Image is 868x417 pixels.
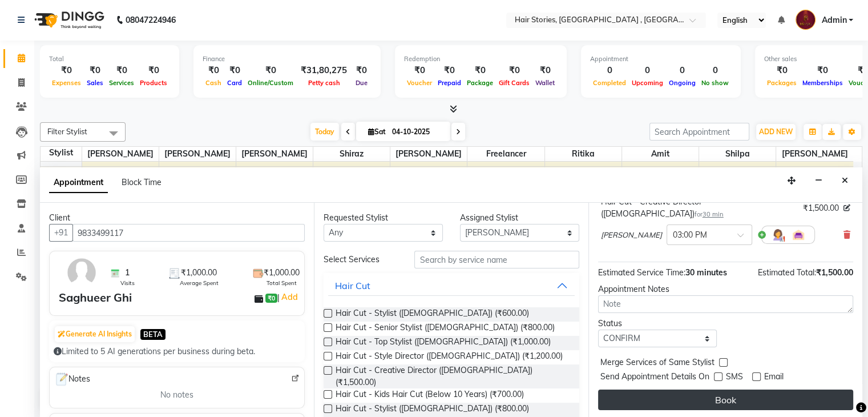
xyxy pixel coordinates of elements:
span: ₹0 [265,294,277,303]
div: Assigned Stylist [460,212,579,224]
span: Total Spent [267,279,297,287]
div: ₹0 [203,64,224,77]
span: Estimated Total: [758,267,816,278]
span: Merge Services of Same Stylist [600,356,714,371]
div: ₹0 [532,64,558,77]
span: [PERSON_NAME] [82,147,159,161]
span: Petty cash [305,79,343,87]
span: Estimated Service Time: [598,267,685,278]
div: ₹0 [106,64,137,77]
span: 30 minutes [685,267,727,278]
span: Completed [590,79,629,87]
span: Hair Cut - Kids Hair Cut (Below 10 Years) (₹700.00) [336,388,524,403]
div: Hair Cut - Creative Director ([DEMOGRAPHIC_DATA]) [601,196,798,220]
div: Finance [203,54,372,64]
span: Memberships [800,79,846,87]
span: Cash [203,79,224,87]
img: logo [29,4,107,36]
span: Hair Cut - Style Director ([DEMOGRAPHIC_DATA]) (₹1,200.00) [336,350,563,364]
span: Upcoming [629,79,666,87]
div: ₹0 [49,64,84,77]
span: [PERSON_NAME] [390,147,467,161]
div: ₹31,80,275 [296,64,352,77]
button: Close [837,172,853,190]
span: Services [106,79,137,87]
div: ₹0 [404,64,435,77]
span: Notes [54,372,90,387]
div: ₹0 [800,64,846,77]
img: Hairdresser.png [771,228,785,242]
span: 1 [125,267,130,279]
div: ₹0 [464,64,496,77]
div: Appointment [590,54,732,64]
div: Stylist [41,147,82,159]
span: Wallet [532,79,558,87]
span: Appointment [49,173,108,193]
span: Sales [84,79,106,87]
div: Limited to 5 AI generations per business during beta. [54,346,300,358]
div: 0 [590,64,629,77]
div: Hair Cut [335,279,370,292]
span: Visits [120,279,135,287]
input: Search by Name/Mobile/Email/Code [72,224,305,242]
span: No notes [160,389,193,401]
span: Send Appointment Details On [600,371,709,385]
span: Average Spent [180,279,219,287]
div: ₹0 [245,64,296,77]
span: Ritika [545,147,621,161]
input: 2025-10-04 [389,123,446,141]
span: Hair Cut - Creative Director ([DEMOGRAPHIC_DATA]) (₹1,500.00) [336,364,570,388]
span: Sat [365,127,389,136]
span: ₹1,000.00 [181,267,217,279]
input: Search Appointment [649,123,749,141]
div: Client [49,212,305,224]
div: ₹0 [137,64,170,77]
span: Expenses [49,79,84,87]
span: Email [764,371,784,385]
span: 30 min [703,210,724,218]
span: Package [464,79,496,87]
img: Interior.png [792,228,805,242]
img: avatar [65,256,98,289]
span: ₹1,500.00 [816,267,853,278]
span: Shilpa [699,147,776,161]
span: Products [137,79,170,87]
div: ₹0 [496,64,532,77]
button: Hair Cut [328,275,574,296]
span: Shiraz [313,147,390,161]
span: Freelancer [467,147,544,161]
span: Gift Cards [496,79,532,87]
span: Today [310,123,339,141]
span: Admin [821,14,846,26]
span: ADD NEW [759,127,793,136]
span: ₹1,500.00 [803,202,839,214]
span: No show [699,79,732,87]
div: ₹0 [84,64,106,77]
span: Hair Cut - Stylist ([DEMOGRAPHIC_DATA]) (₹800.00) [336,403,529,417]
button: +91 [49,224,73,242]
div: Redemption [404,54,558,64]
span: [PERSON_NAME] [776,147,853,161]
div: Appointment Notes [598,283,853,295]
div: 11:15 AM [42,167,82,179]
input: Search by service name [414,251,579,268]
span: [PERSON_NAME] [601,230,662,241]
span: Hair Cut - Senior Stylist ([DEMOGRAPHIC_DATA]) (₹800.00) [336,322,555,336]
span: Filter Stylist [47,127,87,136]
div: ₹0 [435,64,464,77]
span: Voucher [404,79,435,87]
span: [PERSON_NAME] [236,147,313,161]
span: Due [353,79,370,87]
b: 08047224946 [126,4,176,36]
span: Prepaid [435,79,464,87]
span: Amit [622,147,699,161]
div: 0 [699,64,732,77]
button: ADD NEW [756,124,796,140]
div: Requested Stylist [324,212,443,224]
div: ₹0 [224,64,245,77]
small: for [695,210,724,218]
span: | [277,290,300,304]
span: Hair Cut - Stylist ([DEMOGRAPHIC_DATA]) (₹600.00) [336,307,529,322]
button: Book [598,390,853,410]
button: Generate AI Insights [55,326,135,342]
